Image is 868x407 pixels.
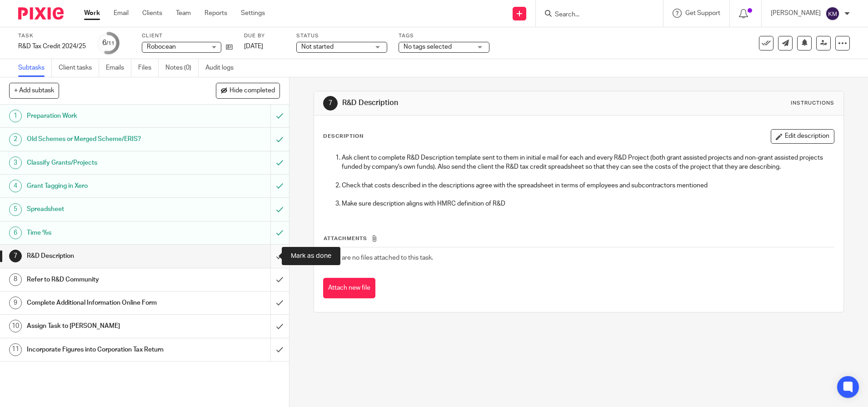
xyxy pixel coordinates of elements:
a: Settings [241,9,265,18]
div: R&D Tax Credit 2024/25 [18,42,86,51]
button: + Add subtask [9,83,59,98]
p: Make sure description aligns with HMRC definition of R&D [342,199,834,208]
div: 4 [9,180,22,192]
div: 2 [9,133,22,146]
a: Email [114,9,129,18]
h1: R&D Description [27,249,183,263]
div: 6 [9,226,22,239]
a: Reports [205,9,227,18]
a: Audit logs [205,59,240,77]
span: Robocean [147,44,176,50]
label: Client [142,32,233,40]
p: Description [323,133,364,140]
a: Clients [142,9,162,18]
button: Edit description [771,129,834,144]
label: Tags [399,32,489,40]
div: 9 [9,296,22,309]
h1: Complete Additional Information Online Form [27,296,183,310]
button: Hide completed [216,83,280,98]
div: 7 [9,250,22,262]
span: Hide completed [229,87,275,95]
p: Check that costs described in the descriptions agree with the spreadsheet in terms of employees a... [342,181,834,190]
button: Attach new file [323,278,375,298]
div: 8 [9,273,22,286]
a: Client tasks [59,59,99,77]
img: svg%3E [825,6,840,21]
div: 7 [323,96,338,111]
div: 6 [102,38,115,48]
span: [DATE] [244,43,263,50]
h1: Refer to R&D Community [27,273,183,286]
h1: Old Schemes or Merged Scheme/ERIS? [27,132,183,146]
a: Notes (0) [165,59,199,77]
div: 3 [9,156,22,169]
p: Ask client to complete R&D Description template sent to them in initial e mail for each and every... [342,153,834,172]
div: R&amp;D Tax Credit 2024/25 [18,42,86,51]
label: Task [18,32,86,40]
h1: Classify Grants/Projects [27,156,183,170]
span: Not started [301,44,334,50]
a: Emails [106,59,131,77]
h1: Grant Tagging in Xero [27,179,183,193]
h1: R&D Description [342,98,598,108]
label: Status [296,32,387,40]
h1: Assign Task to [PERSON_NAME] [27,319,183,333]
h1: Time %s [27,226,183,240]
div: 5 [9,203,22,216]
div: Instructions [791,100,834,107]
h1: Preparation Work [27,109,183,123]
h1: Incorporate Figures into Corporation Tax Return [27,343,183,357]
a: Files [138,59,159,77]
span: No tags selected [404,44,452,50]
div: 11 [9,343,22,356]
small: /11 [106,41,115,46]
h1: Spreadsheet [27,202,183,216]
a: Subtasks [18,59,52,77]
label: Due by [244,32,285,40]
a: Work [84,9,100,18]
span: There are no files attached to this task. [324,255,433,261]
img: Pixie [18,7,64,20]
a: Team [176,9,191,18]
div: 1 [9,110,22,122]
div: 10 [9,320,22,332]
span: Attachments [324,236,367,241]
